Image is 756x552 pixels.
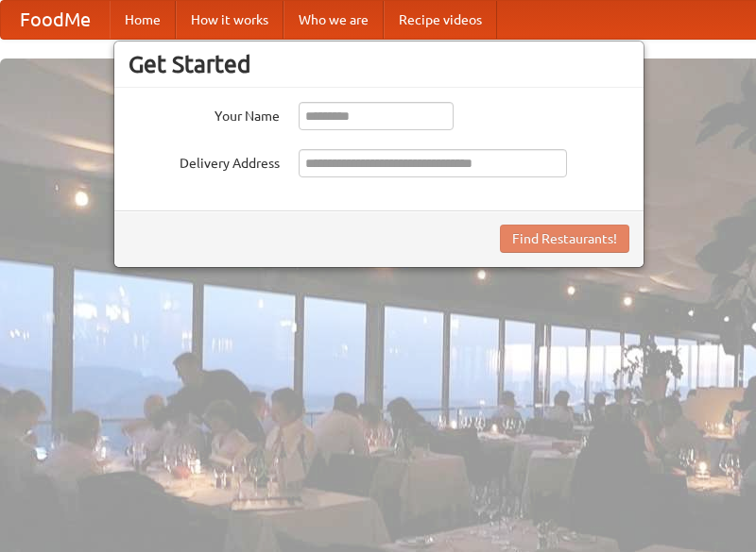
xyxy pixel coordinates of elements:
label: Delivery Address [129,149,280,173]
a: Recipe videos [384,1,497,39]
h3: Get Started [129,50,629,78]
button: Find Restaurants! [500,225,629,253]
a: How it works [176,1,283,39]
label: Your Name [129,102,280,125]
a: Who we are [283,1,384,39]
a: FoodMe [1,1,110,39]
a: Home [110,1,176,39]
